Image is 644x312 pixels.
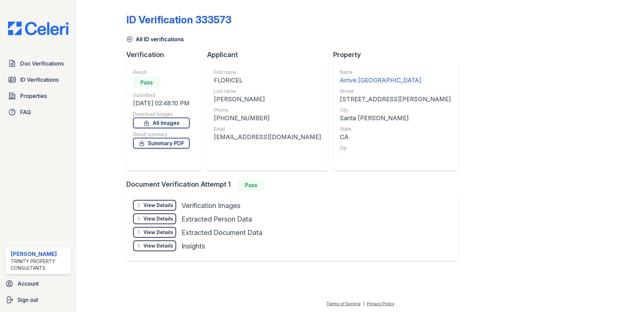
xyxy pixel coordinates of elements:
div: Applicant [207,50,333,59]
div: Extracted Document Data [182,228,262,237]
div: | [363,301,364,306]
div: [PERSON_NAME] [214,95,321,104]
div: Verification Images [182,201,240,210]
span: Properties [20,92,47,100]
a: Summary PDF [133,138,190,149]
div: CA [340,132,451,142]
a: FAQ [5,105,71,119]
div: View Details [143,229,173,236]
span: Sign out [18,296,38,304]
div: Result [133,69,190,76]
div: Pass [133,77,160,88]
div: Pass [237,180,264,190]
span: Account [18,280,39,288]
div: View Details [143,202,173,209]
div: View Details [143,215,173,222]
a: Sign out [3,293,74,307]
div: [DATE] 02:48:10 PM [133,99,190,108]
div: - [340,151,451,161]
a: Name Arrive [GEOGRAPHIC_DATA] [340,69,451,85]
a: All ID verifications [126,35,184,43]
a: Account [3,277,74,290]
div: Verification [126,50,207,59]
div: Last name [214,88,321,95]
div: Arrive [GEOGRAPHIC_DATA] [340,76,451,85]
div: Email [214,126,321,132]
div: State [340,126,451,132]
div: Name [340,69,451,76]
a: Doc Verifications [5,57,71,70]
a: All Images [133,118,190,128]
div: Submitted [133,92,190,99]
a: Privacy Policy [367,301,394,306]
div: [STREET_ADDRESS][PERSON_NAME] [340,95,451,104]
div: [PHONE_NUMBER] [214,113,321,123]
div: First name [214,69,321,76]
span: Doc Verifications [20,59,64,68]
div: City [340,107,451,113]
div: Extracted Person Data [182,214,252,224]
div: Zip [340,145,451,151]
div: Download Images [133,111,190,118]
div: [EMAIL_ADDRESS][DOMAIN_NAME] [214,132,321,142]
div: Street [340,88,451,95]
div: [PERSON_NAME] [11,250,68,258]
div: Document Verification Attempt 1 [126,180,463,190]
a: Terms of Service [326,301,361,306]
div: Trinity Property Consultants [11,258,68,271]
div: Property [333,50,463,59]
span: ID Verifications [20,76,59,84]
div: Insights [182,241,205,251]
div: View Details [143,242,173,249]
div: FLORICEL [214,76,321,85]
div: ID Verification 333573 [126,14,231,26]
a: Properties [5,89,71,103]
span: FAQ [20,108,31,116]
div: Phone [214,107,321,113]
iframe: chat widget [616,285,637,305]
img: CE_Logo_Blue-a8612792a0a2168367f1c8372b55b34899dd931a85d93a1a3d3e32e68fde9ad4.png [3,22,74,35]
div: Result summary [133,131,190,138]
div: Santa [PERSON_NAME] [340,113,451,123]
a: ID Verifications [5,73,71,86]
